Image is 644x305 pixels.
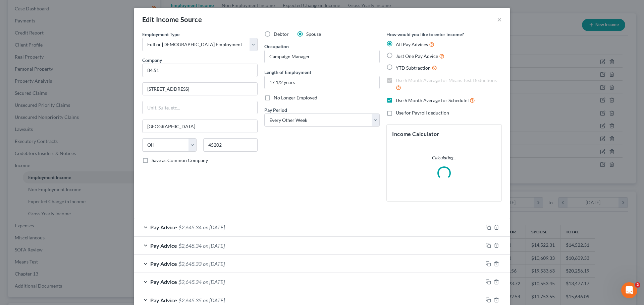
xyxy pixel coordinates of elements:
[265,76,379,89] input: ex: 2 years
[396,77,497,83] span: Use 6 Month Average for Means Test Deductions
[621,282,637,298] iframe: Intercom live chat
[392,154,496,161] p: Calculating...
[178,297,202,303] span: $2,645.35
[203,138,258,152] input: Enter zip...
[274,31,289,37] span: Debtor
[142,57,162,63] span: Company
[178,224,202,230] span: $2,645.34
[143,101,257,114] input: Unit, Suite, etc...
[306,31,321,37] span: Spouse
[264,69,311,76] label: Length of Employment
[396,65,431,71] span: YTD Subtraction
[203,224,225,230] span: on [DATE]
[264,43,289,50] label: Occupation
[203,260,225,267] span: on [DATE]
[203,242,225,249] span: on [DATE]
[635,282,640,288] span: 2
[150,279,177,285] span: Pay Advice
[396,110,449,116] span: Use for Payroll deduction
[178,260,202,267] span: $2,645.33
[142,15,202,24] div: Edit Income Source
[152,157,208,163] span: Save as Common Company
[178,279,202,285] span: $2,645.34
[274,95,317,100] span: No Longer Employed
[203,297,225,303] span: on [DATE]
[265,50,379,63] input: --
[142,31,179,37] span: Employment Type
[150,224,177,230] span: Pay Advice
[143,120,257,133] input: Enter city...
[264,107,287,113] span: Pay Period
[396,97,470,103] span: Use 6 Month Average for Schedule I
[392,130,496,138] h5: Income Calculator
[150,242,177,249] span: Pay Advice
[396,53,438,59] span: Just One Pay Advice
[142,64,258,77] input: Search company by name...
[150,260,177,267] span: Pay Advice
[203,279,225,285] span: on [DATE]
[396,42,428,47] span: All Pay Advices
[497,15,502,23] button: ×
[143,83,257,95] input: Enter address...
[178,242,202,249] span: $2,645.34
[386,31,464,38] label: How would you like to enter income?
[150,297,177,303] span: Pay Advice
